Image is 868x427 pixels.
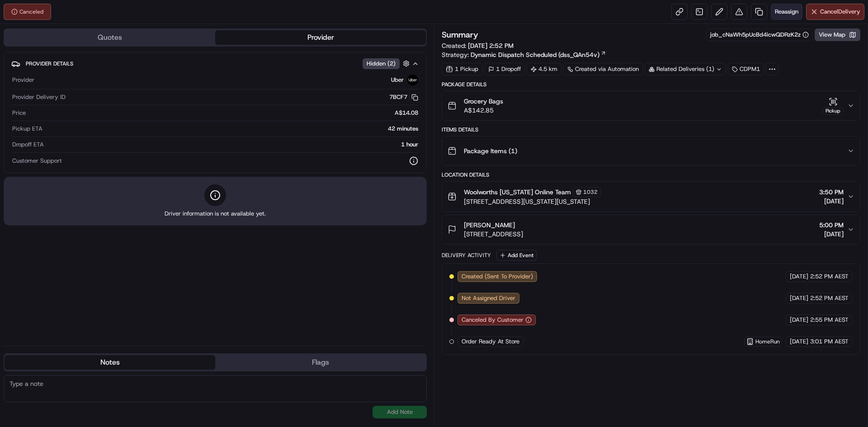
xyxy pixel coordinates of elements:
div: 42 minutes [46,125,418,133]
button: Package Items (1) [442,136,860,165]
span: Provider Delivery ID [12,93,66,101]
div: Location Details [442,171,860,178]
div: Strategy: [442,50,606,59]
a: Dynamic Dispatch Scheduled (dss_QAn54v) [471,50,606,59]
span: 3:50 PM [819,188,844,197]
span: Provider [12,76,34,84]
span: 2:52 PM AEST [810,294,849,302]
span: Dropoff ETA [12,141,44,149]
button: Woolworths [US_STATE] Online Team1032[STREET_ADDRESS][US_STATE][US_STATE]3:50 PM[DATE] [442,182,860,211]
span: Created (Sent To Provider) [462,272,533,281]
button: 7BCF7 [389,93,418,101]
span: Hidden ( 2 ) [367,60,396,68]
span: [DATE] [819,197,844,206]
span: 5:00 PM [819,221,844,230]
button: job_cNaWh5pUcBd4icwQDRzK2z [710,31,809,39]
span: Grocery Bags [464,97,503,106]
span: Driver information is not available yet. [165,210,266,218]
button: Hidden (2) [363,58,412,69]
span: Package Items ( 1 ) [464,146,517,155]
span: Not Assigned Driver [462,294,515,302]
button: View Map [815,28,860,41]
span: HomeRun [755,338,780,345]
button: Grocery BagsA$142.85Pickup [442,91,860,120]
span: 3:01 PM AEST [810,338,849,346]
div: 1 hour [47,141,418,149]
div: Package Details [442,81,860,88]
button: [PERSON_NAME][STREET_ADDRESS]5:00 PM[DATE] [442,215,860,244]
div: 1 Dropoff [484,63,525,75]
button: Pickup [822,97,844,115]
span: Dynamic Dispatch Scheduled (dss_QAn54v) [471,50,599,59]
span: [DATE] [790,272,808,281]
button: Provider DetailsHidden (2) [11,56,419,71]
span: [STREET_ADDRESS] [464,230,523,239]
button: CancelDelivery [806,4,864,20]
div: Related Deliveries (1) [645,63,726,75]
span: [PERSON_NAME] [464,221,515,230]
span: Woolworths [US_STATE] Online Team [464,188,571,197]
span: [DATE] [790,338,808,346]
span: Price [12,109,26,117]
span: Reassign [775,8,798,16]
span: A$142.85 [464,106,503,115]
span: [DATE] 2:52 PM [468,42,514,50]
div: 4.5 km [527,63,561,75]
button: Reassign [771,4,802,20]
div: Delivery Activity [442,252,491,259]
span: Order Ready At Store [462,338,519,346]
span: [DATE] [790,316,808,324]
button: Provider [215,30,426,45]
button: Canceled [4,4,51,20]
div: CDPM1 [728,63,764,75]
span: Provider Details [26,60,73,67]
button: Quotes [5,30,215,45]
span: Uber [391,76,404,84]
span: Pickup ETA [12,125,42,133]
span: Cancel Delivery [820,8,860,16]
button: Flags [215,355,426,370]
a: Created via Automation [563,63,643,75]
span: [DATE] [790,294,808,302]
span: 2:52 PM AEST [810,272,849,281]
span: A$14.08 [395,109,418,117]
span: Canceled By Customer [462,316,524,324]
span: 1032 [583,188,598,196]
span: [STREET_ADDRESS][US_STATE][US_STATE] [464,197,601,206]
span: Created: [442,41,514,50]
button: Notes [5,355,215,370]
div: Pickup [822,107,844,115]
h3: Summary [442,31,478,39]
img: uber-new-logo.jpeg [407,75,418,85]
span: Customer Support [12,157,62,165]
div: 1 Pickup [442,63,482,75]
div: Items Details [442,126,860,133]
span: [DATE] [819,230,844,239]
span: 2:55 PM AEST [810,316,849,324]
button: Add Event [496,250,537,261]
